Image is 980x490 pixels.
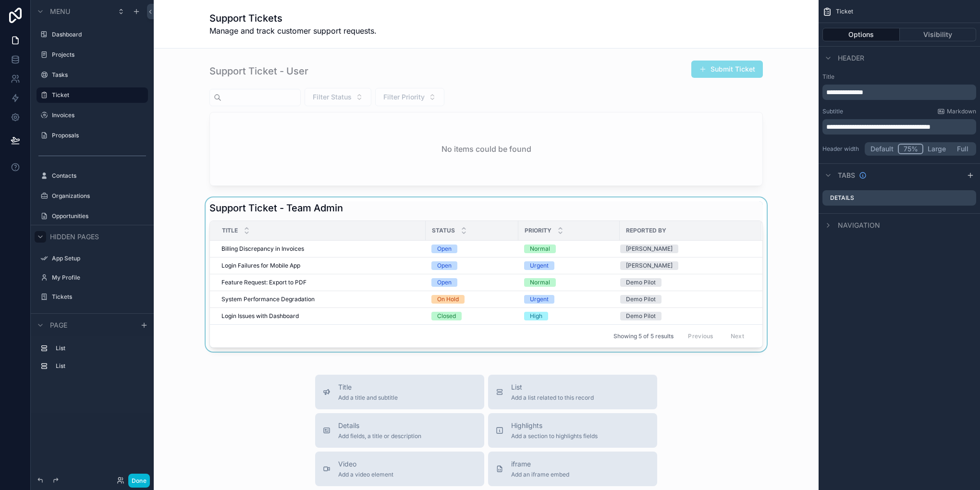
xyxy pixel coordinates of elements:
[822,28,900,41] button: Options
[209,25,377,37] span: Manage and track customer support requests.
[52,71,146,79] label: Tasks
[488,452,657,486] button: iframeAdd an iframe embed
[56,344,144,352] label: List
[128,474,150,488] button: Done
[838,171,855,180] span: Tabs
[836,8,853,15] span: Ticket
[830,194,854,202] label: Details
[50,7,70,16] span: Menu
[52,192,146,200] label: Organizations
[52,31,146,38] label: Dashboard
[52,274,146,282] label: My Profile
[315,375,484,409] button: TitleAdd a title and subtitle
[56,362,144,370] label: List
[52,111,146,119] label: Invoices
[338,432,421,440] span: Add fields, a title or description
[222,227,238,234] span: Title
[900,28,977,41] button: Visibility
[822,119,976,135] div: scrollable content
[52,132,146,139] label: Proposals
[52,212,146,220] label: Opportunities
[613,332,674,340] span: Showing 5 of 5 results
[488,413,657,448] button: HighlightsAdd a section to highlights fields
[50,320,67,330] span: Page
[338,471,393,478] span: Add a video element
[947,108,976,115] span: Markdown
[338,421,421,430] span: Details
[923,144,950,154] button: Large
[822,145,861,153] label: Header width
[209,12,377,25] h1: Support Tickets
[822,73,976,81] label: Title
[52,293,146,301] label: Tickets
[50,232,99,242] span: Hidden pages
[52,255,146,262] label: App Setup
[338,459,393,469] span: Video
[52,51,146,59] label: Projects
[822,85,976,100] div: scrollable content
[822,108,843,115] label: Subtitle
[525,227,551,234] span: Priority
[626,227,666,234] span: Reported By
[338,382,398,392] span: Title
[937,108,976,115] a: Markdown
[898,144,923,154] button: 75%
[838,220,880,230] span: Navigation
[511,471,569,478] span: Add an iframe embed
[511,394,594,402] span: Add a list related to this record
[950,144,975,154] button: Full
[52,172,146,180] label: Contacts
[31,336,154,383] div: scrollable content
[511,459,569,469] span: iframe
[432,227,455,234] span: Status
[511,432,598,440] span: Add a section to highlights fields
[838,53,864,63] span: Header
[338,394,398,402] span: Add a title and subtitle
[315,413,484,448] button: DetailsAdd fields, a title or description
[315,452,484,486] button: VideoAdd a video element
[488,375,657,409] button: ListAdd a list related to this record
[511,382,594,392] span: List
[52,91,142,99] label: Ticket
[866,144,898,154] button: Default
[511,421,598,430] span: Highlights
